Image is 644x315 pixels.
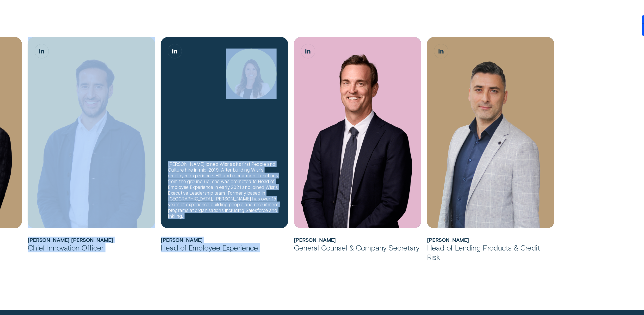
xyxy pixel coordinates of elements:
h2: Alexandre Maizy [427,237,554,243]
div: Álvaro Carpio Colón, Chief Innovation Officer [28,37,155,228]
a: Kate Renner, Head of Employee Experience LinkedIn button [168,44,182,58]
h2: Álvaro Carpio Colón [28,237,155,243]
a: Alexandre Maizy, Head of Lending Products & Credit Risk LinkedIn button [434,44,448,58]
h2: Kate Renner [161,237,288,243]
div: Kate Renner, Head of Employee Experience [161,37,288,228]
div: Head of Employee Experience [161,243,288,252]
h2: David King [294,237,421,243]
img: David King [294,37,421,228]
div: Head of Lending Products & Credit Risk [427,243,554,262]
div: Chief Innovation Officer [28,243,155,252]
img: Alexandre Maizy [427,37,554,228]
img: Álvaro Carpio Colón [28,37,155,228]
div: Alexandre Maizy, Head of Lending Products & Credit Risk [427,37,554,228]
div: General Counsel & Company Secretary [294,243,421,252]
img: Kate Renner [226,49,277,99]
div: [PERSON_NAME] joined Wisr as its first People and Culture hire in mid-2019. After building Wisr’s... [168,161,281,219]
a: David King, General Counsel & Company Secretary LinkedIn button [301,44,315,58]
div: David King, General Counsel & Company Secretary [294,37,421,228]
a: Álvaro Carpio Colón, Chief Innovation Officer LinkedIn button [35,44,49,58]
